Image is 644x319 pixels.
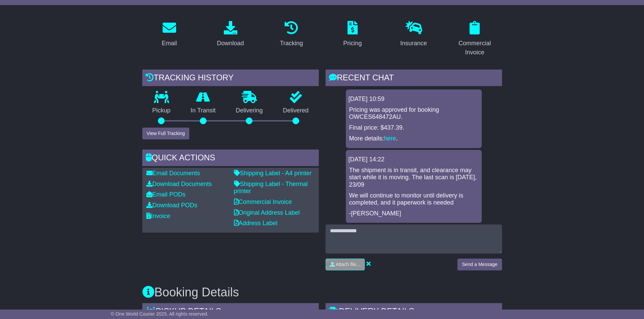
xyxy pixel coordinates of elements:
p: Pricing was approved for booking OWCES648472AU. [349,106,478,121]
a: Tracking [276,19,307,50]
div: Insurance [400,39,427,48]
a: Email PODs [146,191,186,198]
span: © One World Courier 2025. All rights reserved. [111,311,209,317]
button: View Full Tracking [142,128,189,139]
div: [DATE] 10:59 [349,96,479,103]
div: Commercial Invoice [452,39,498,57]
p: Delivering [226,107,273,114]
p: Delivered [273,107,319,114]
div: [DATE] 14:22 [349,156,479,163]
p: Final price: $437.39. [349,124,478,132]
a: Commercial Invoice [234,198,292,205]
button: Send a Message [457,259,502,270]
div: Pricing [343,39,362,48]
a: Invoice [146,213,170,219]
div: Tracking history [142,70,319,88]
a: Original Address Label [234,209,300,216]
a: Insurance [396,19,431,50]
div: Download [217,39,244,48]
div: RECENT CHAT [326,70,502,88]
a: Address Label [234,220,278,227]
a: Download Documents [146,181,212,187]
a: Shipping Label - A4 printer [234,170,312,177]
p: Pickup [142,107,181,114]
p: We will continue to monitor until delivery is completed, and it paperwork is needed [349,192,478,207]
h3: Booking Details [142,286,502,299]
div: Email [162,39,177,48]
p: More details: . [349,135,478,142]
div: Quick Actions [142,150,319,168]
a: Email Documents [146,170,200,177]
a: here [384,135,396,142]
a: Shipping Label - Thermal printer [234,181,308,195]
p: The shipment is in transit, and clearance may start while it is moving. The last scan is [DATE], ... [349,167,478,189]
div: Tracking [280,39,303,48]
a: Download PODs [146,202,197,209]
p: -[PERSON_NAME] [349,210,478,217]
a: Commercial Invoice [448,19,502,59]
p: In Transit [181,107,226,114]
a: Download [212,19,248,50]
a: Pricing [339,19,366,50]
a: Email [157,19,181,50]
